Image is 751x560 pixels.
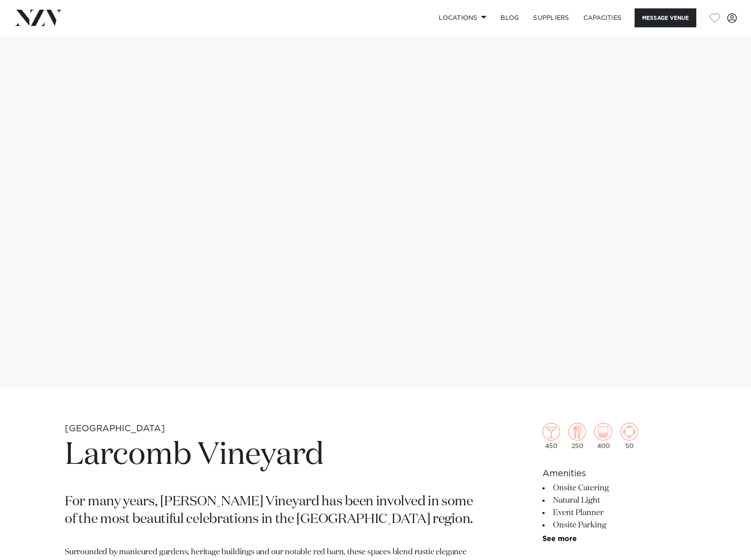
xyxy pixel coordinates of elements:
img: nzv-logo.png [14,10,62,26]
img: meeting.png [620,423,638,441]
a: SUPPLIERS [526,8,576,27]
h6: Amenities [542,467,686,480]
h1: Larcomb Vineyard [65,435,480,476]
li: Event Planner [542,507,686,519]
small: [GEOGRAPHIC_DATA] [65,424,165,433]
li: Natural Light [542,494,686,507]
li: Onsite Parking [542,519,686,531]
div: 50 [620,423,638,449]
div: 250 [568,423,586,449]
img: theatre.png [594,423,612,441]
li: Onsite Catering [542,482,686,494]
p: For many years, [PERSON_NAME] Vineyard has been involved in some of the most beautiful celebratio... [65,493,480,529]
div: 400 [594,423,612,449]
button: Message Venue [635,8,696,27]
div: 450 [542,423,560,449]
a: Capacities [576,8,629,27]
a: Locations [432,8,493,27]
img: cocktail.png [542,423,560,441]
a: BLOG [493,8,526,27]
img: dining.png [568,423,586,441]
